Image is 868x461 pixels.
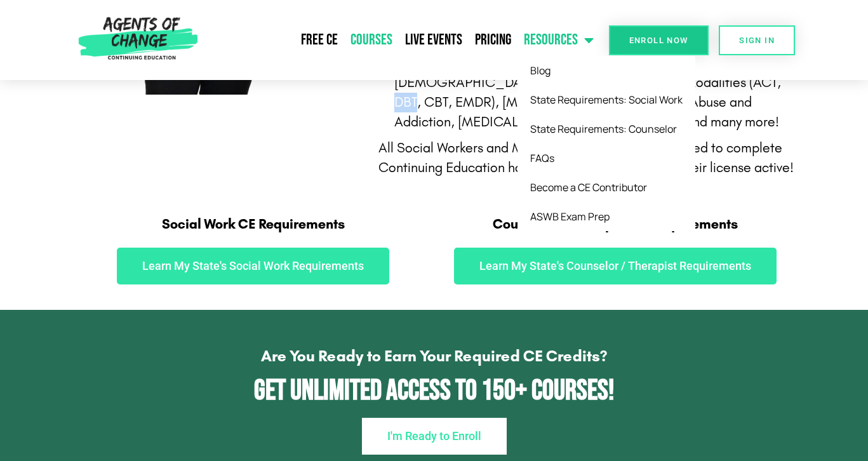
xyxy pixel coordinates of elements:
[399,24,469,56] a: Live Events
[469,24,517,56] a: Pricing
[493,216,738,232] span: Counselor / Therapist CE Requirements
[203,24,600,56] nav: Menu
[629,36,688,44] span: Enroll Now
[38,377,830,405] h2: Get Unlimited Access to 150+ Courses!
[295,24,344,56] a: Free CE
[609,25,709,55] a: Enroll Now
[479,260,751,272] span: Learn My State's Counselor / Therapist Requirements
[517,24,600,56] a: Resources
[162,216,345,232] span: Social Work CE Requirements
[454,248,777,284] a: Learn My State's Counselor / Therapist Requirements
[344,24,399,56] a: Courses
[739,36,775,44] span: SIGN IN
[517,202,695,231] a: ASWB Exam Prep
[387,431,481,442] span: I'm Ready to Enroll
[517,114,695,144] a: State Requirements: Counselor
[378,138,796,178] div: All Social Workers and Mental Health Professionals need to complete Continuing Education hours an...
[719,25,795,55] a: SIGN IN
[517,144,695,173] a: FAQs
[394,54,796,132] li: including Ethics, [DEMOGRAPHIC_DATA] and Diversity, Treatment Modalities (ACT, DBT, CBT, EMDR), [...
[142,260,364,272] span: Learn My State's Social Work Requirements
[517,85,695,114] a: State Requirements: Social Work
[517,56,695,85] a: Blog
[117,248,389,284] a: Learn My State's Social Work Requirements
[517,56,695,231] ul: Resources
[38,348,830,364] h4: Are You Ready to Earn Your Required CE Credits?
[517,173,695,202] a: Become a CE Contributor
[362,418,507,455] a: I'm Ready to Enroll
